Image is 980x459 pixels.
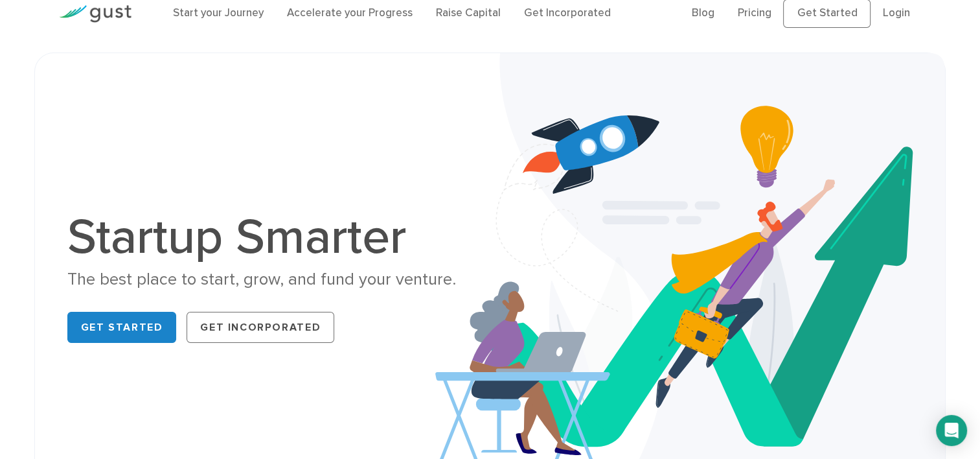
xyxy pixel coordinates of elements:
a: Login [882,6,909,19]
a: Pricing [738,6,771,19]
a: Blog [692,6,714,19]
div: The best place to start, grow, and fund your venture. [67,268,481,291]
img: Gust Logo [59,5,131,23]
a: Raise Capital [436,6,501,19]
a: Get Incorporated [187,312,334,343]
a: Accelerate your Progress [287,6,413,19]
a: Get Incorporated [524,6,611,19]
div: Open Intercom Messenger [936,415,967,446]
h1: Startup Smarter [67,213,481,262]
a: Get Started [67,312,177,343]
a: Start your Journey [173,6,264,19]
